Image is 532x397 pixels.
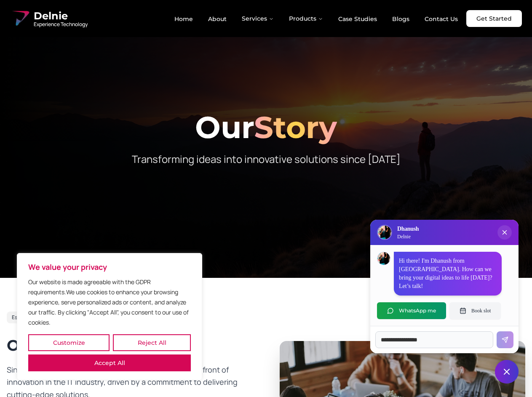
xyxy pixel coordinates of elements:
a: Contact Us [418,12,465,26]
a: Case Studies [331,12,384,26]
button: WhatsApp me [377,302,446,319]
a: Home [168,12,200,26]
p: Delnie [397,233,419,240]
img: Dhanush [377,252,390,265]
button: Reject All [113,334,191,351]
span: Story [254,109,337,146]
img: Delnie Logo [378,226,391,239]
a: Delnie Logo Full [10,8,88,29]
p: We value your privacy [28,262,191,272]
span: Est. 2017 [12,314,32,321]
nav: Main [168,10,465,27]
h1: Our [7,112,525,142]
img: Delnie Logo [10,8,30,29]
p: Our website is made agreeable with the GDPR requirements.We use cookies to enhance your browsing ... [28,277,191,328]
p: Transforming ideas into innovative solutions since [DATE] [104,152,428,166]
button: Book slot [449,302,501,319]
a: About [201,12,233,26]
button: Accept All [28,354,191,371]
button: Customize [28,334,110,351]
a: Blogs [385,12,416,26]
span: Experience Technology [34,21,88,28]
button: Close chat popup [497,225,512,240]
button: Products [282,10,330,27]
a: Get Started [466,10,522,27]
span: Delnie [34,9,88,23]
button: Services [235,10,281,27]
h3: Dhanush [397,225,419,233]
h2: Our Journey [7,337,253,354]
p: Hi there! I'm Dhanush from [GEOGRAPHIC_DATA]. How can we bring your digital ideas to life [DATE]?... [399,257,497,290]
button: Close chat [495,360,519,384]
